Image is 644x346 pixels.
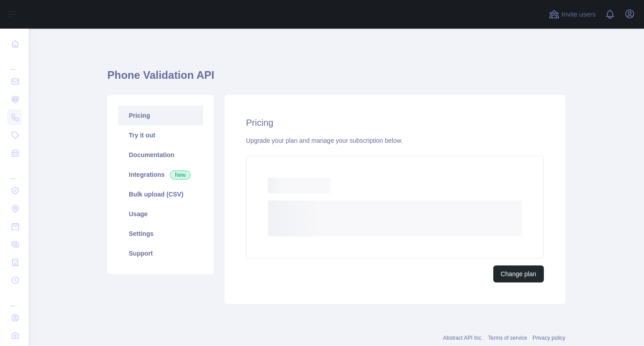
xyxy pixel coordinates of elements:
div: ... [7,290,21,308]
button: Invite users [547,7,597,21]
h2: Pricing [246,116,544,129]
a: Support [118,243,203,263]
span: Invite users [561,9,596,20]
a: Pricing [118,106,203,125]
div: ... [7,163,21,181]
span: New [170,171,191,179]
h1: Phone Validation API [107,68,565,90]
a: Abstract API Inc. [443,335,483,341]
a: Terms of service [488,335,527,341]
a: Bulk upload (CSV) [118,184,203,204]
a: Settings [118,224,203,243]
a: Documentation [118,145,203,165]
div: ... [7,54,21,72]
a: Usage [118,204,203,224]
button: Change plan [493,265,544,282]
a: Privacy policy [533,335,565,341]
div: Upgrade your plan and manage your subscription below. [246,136,544,145]
a: Integrations New [118,165,203,184]
a: Try it out [118,125,203,145]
